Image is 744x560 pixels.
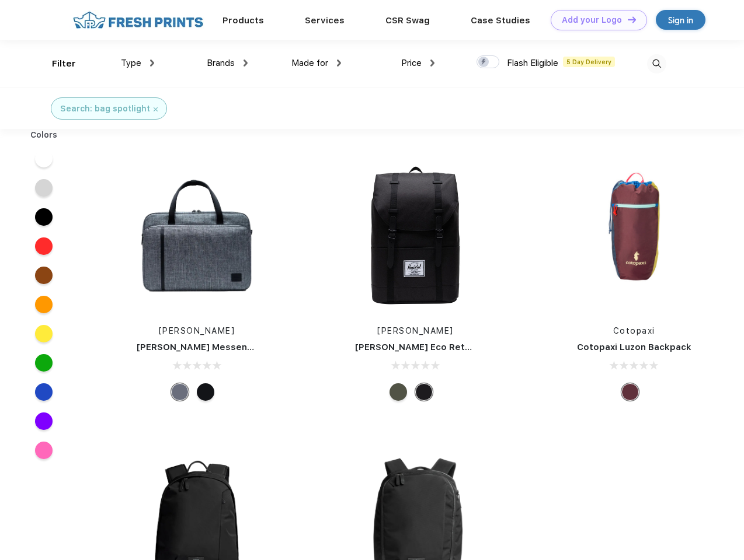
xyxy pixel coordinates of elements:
[557,158,712,313] img: func=resize&h=266
[577,342,691,352] a: Cotopaxi Luzon Backpack
[337,60,341,66] img: dropdown.png
[69,10,207,30] img: fo%20logo%202.webp
[207,58,235,68] span: Brands
[613,326,655,335] a: Cotopaxi
[621,383,639,401] div: Surprise
[401,58,422,68] span: Price
[507,58,558,68] span: Flash Eligible
[291,58,328,68] span: Made for
[377,326,454,335] a: [PERSON_NAME]
[244,60,248,66] img: dropdown.png
[563,57,615,67] span: 5 Day Delivery
[668,13,693,27] div: Sign in
[150,60,154,66] img: dropdown.png
[121,58,141,68] span: Type
[159,326,235,335] a: [PERSON_NAME]
[562,15,622,25] div: Add your Logo
[171,383,189,401] div: Raven Crosshatch
[390,383,407,401] div: Forest
[222,15,264,26] a: Products
[154,107,158,111] img: filter_cancel.svg
[119,158,274,313] img: func=resize&h=266
[430,60,434,66] img: dropdown.png
[355,342,594,352] a: [PERSON_NAME] Eco Retreat 15" Computer Backpack
[52,57,76,71] div: Filter
[656,10,705,30] a: Sign in
[415,383,433,401] div: Black
[338,158,493,313] img: func=resize&h=266
[628,16,636,23] img: DT
[60,103,150,115] div: Search: bag spotlight
[197,383,214,401] div: Black
[137,342,263,352] a: [PERSON_NAME] Messenger
[647,54,666,73] img: desktop_search.svg
[22,129,67,141] div: Colors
